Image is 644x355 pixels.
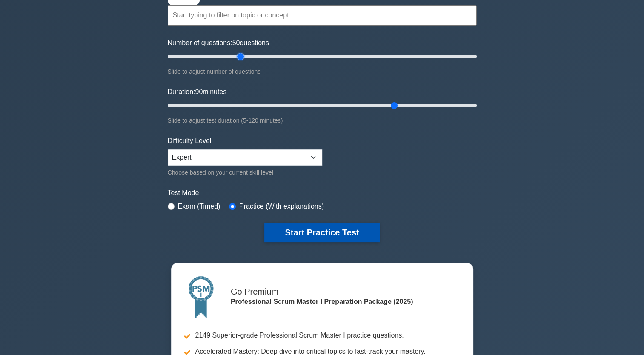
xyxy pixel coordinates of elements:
[178,201,220,212] label: Exam (Timed)
[168,188,477,198] label: Test Mode
[239,201,324,212] label: Practice (With explanations)
[168,66,477,77] div: Slide to adjust number of questions
[168,38,269,48] label: Number of questions: questions
[195,88,203,95] span: 90
[168,115,477,126] div: Slide to adjust test duration (5-120 minutes)
[168,167,322,177] div: Choose based on your current skill level
[232,39,240,46] span: 50
[168,87,227,97] label: Duration: minutes
[168,5,477,26] input: Start typing to filter on topic or concept...
[168,136,212,146] label: Difficulty Level
[264,223,379,242] button: Start Practice Test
